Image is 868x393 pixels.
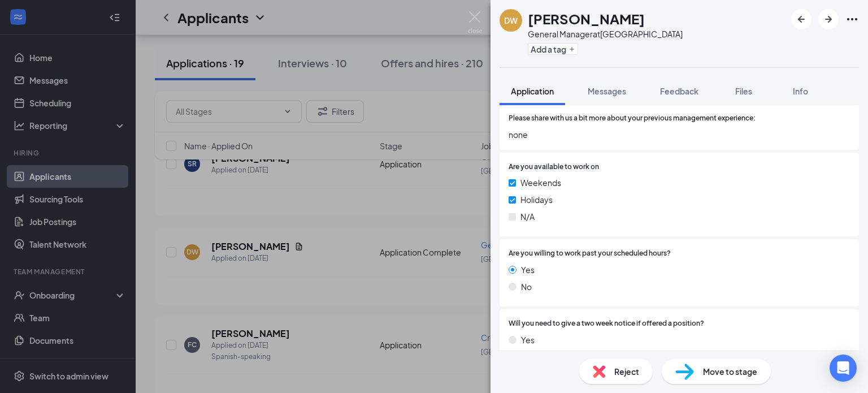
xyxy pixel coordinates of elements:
button: PlusAdd a tag [528,43,578,55]
svg: Plus [568,46,575,53]
button: ArrowLeftNew [791,9,811,29]
span: Yes [521,264,535,276]
button: ArrowRight [818,9,839,29]
svg: ArrowRight [822,12,835,26]
span: Reject [614,365,639,378]
span: Feedback [660,86,698,96]
span: Are you willing to work past your scheduled hours? [509,248,671,259]
div: Open Intercom Messenger [830,355,857,382]
span: Will you need to give a two week notice if offered a position? [509,318,704,329]
span: Move to stage [703,365,757,378]
span: No [521,280,532,293]
span: none [509,128,850,141]
span: Are you available to work on [509,162,599,172]
span: Yes [521,334,535,346]
svg: Ellipses [845,12,859,26]
span: Application [511,86,554,96]
span: Please share with us a bit more about your previous management experience: [509,113,756,124]
span: Info [793,86,808,96]
svg: ArrowLeftNew [795,12,808,26]
span: N/A [520,210,535,223]
h1: [PERSON_NAME] [528,9,645,28]
span: Weekends [520,176,561,189]
span: Holidays [520,193,553,206]
span: Files [735,86,752,96]
span: Messages [588,86,626,96]
div: DW [504,15,518,26]
div: General Manager at [GEOGRAPHIC_DATA] [528,28,683,40]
